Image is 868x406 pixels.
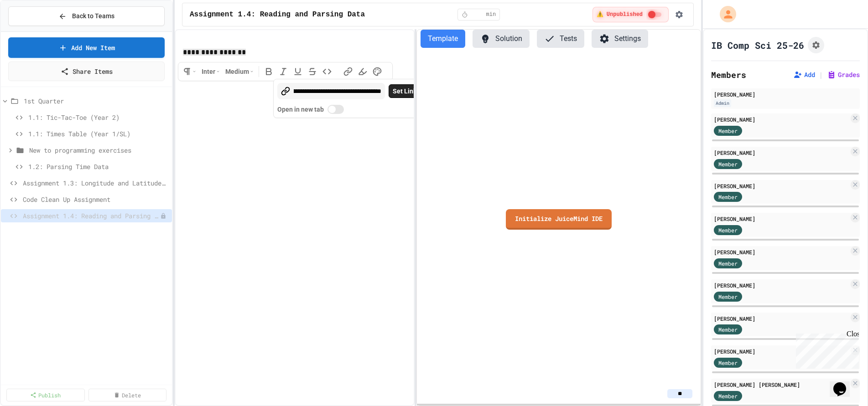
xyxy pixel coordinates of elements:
[793,70,815,79] button: Add
[711,39,804,51] h1: IB Comp Sci 25-26
[819,69,823,80] span: |
[473,30,530,48] button: Solution
[830,370,859,397] iframe: chat widget
[160,213,166,219] div: Unpublished
[714,90,857,98] div: [PERSON_NAME]
[714,380,849,389] div: [PERSON_NAME] [PERSON_NAME]
[28,162,168,171] span: 1.2: Parsing Time Data
[327,105,344,114] button: Open in new tab
[714,99,731,107] div: Admin
[23,195,168,204] span: Code Clean Up Assignment
[718,193,738,201] span: Member
[714,248,849,256] div: [PERSON_NAME]
[486,11,496,18] span: min
[29,145,168,155] span: New to programming exercises
[199,64,222,79] button: Inter
[421,30,465,48] button: Template
[8,62,165,81] a: Share Items
[808,37,824,53] button: Assignment Settings
[711,68,746,81] h2: Members
[714,182,849,190] div: [PERSON_NAME]
[28,113,168,122] span: 1.1: Tic-Tac-Toe (Year 2)
[714,149,849,157] div: [PERSON_NAME]
[597,11,643,18] span: ⚠️ Unpublished
[506,209,612,230] a: Initialize JuiceMind IDE
[718,226,738,234] span: Member
[223,64,256,79] button: Medium
[718,160,738,168] span: Member
[710,4,738,25] div: My Account
[8,6,165,26] button: Back to Teams
[718,359,738,367] span: Member
[718,325,738,334] span: Member
[718,392,738,400] span: Member
[714,215,849,223] div: [PERSON_NAME]
[827,70,860,79] button: Grades
[8,37,165,58] a: Add New Item
[792,330,859,369] iframe: chat widget
[24,96,168,106] span: 1st Quarter
[190,9,365,20] span: Assignment 1.4: Reading and Parsing Data
[72,11,114,21] span: Back to Teams
[23,178,168,188] span: Assignment 1.3: Longitude and Latitude Data
[537,30,584,48] button: Tests
[88,389,167,401] a: Delete
[6,389,85,401] a: Publish
[593,7,669,22] div: ⚠️ Students cannot see this content! Click the toggle to publish it and make it visible to your c...
[718,127,738,135] span: Member
[714,347,849,355] div: [PERSON_NAME]
[277,105,421,114] label: Open in new tab
[389,84,421,98] button: Set Link
[714,314,849,323] div: [PERSON_NAME]
[592,30,648,48] button: Settings
[718,293,738,301] span: Member
[23,211,160,221] span: Assignment 1.4: Reading and Parsing Data
[714,115,849,123] div: [PERSON_NAME]
[28,129,168,139] span: 1.1: Times Table (Year 1/SL)
[718,259,738,267] span: Member
[4,4,63,58] div: Chat with us now!Close
[714,281,849,289] div: [PERSON_NAME]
